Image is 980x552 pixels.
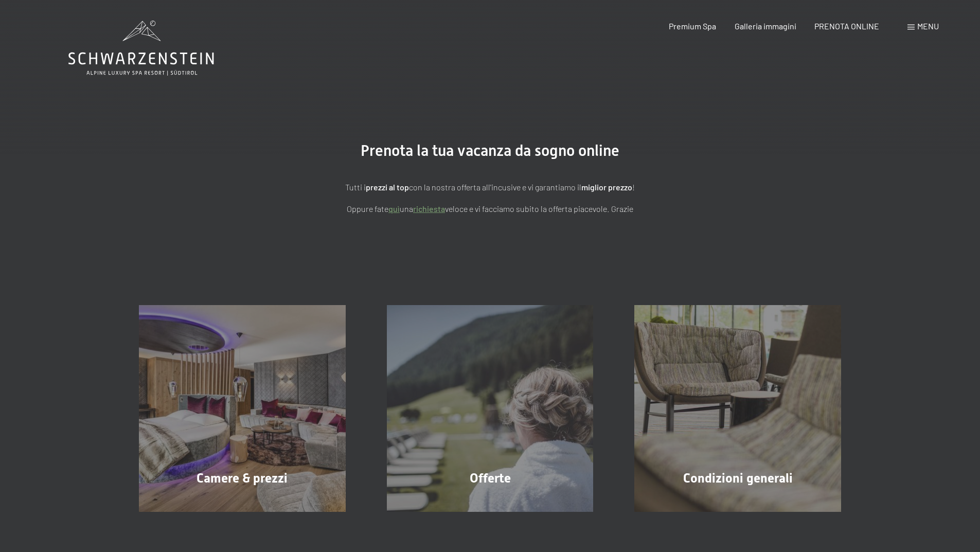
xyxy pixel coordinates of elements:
[388,204,400,213] a: quì
[361,141,619,159] span: Prenota la tua vacanza da sogno online
[118,305,366,512] a: Vacanze in Trentino Alto Adige all'Hotel Schwarzenstein Camere & prezzi
[233,202,747,216] p: Oppure fate una veloce e vi facciamo subito la offerta piacevole. Grazie
[470,471,511,486] span: Offerte
[413,204,445,213] a: richiesta
[366,182,409,192] strong: prezzi al top
[197,471,288,486] span: Camere & prezzi
[233,181,747,194] p: Tutti i con la nostra offerta all'incusive e vi garantiamo il !
[669,21,716,31] a: Premium Spa
[614,305,862,512] a: Vacanze in Trentino Alto Adige all'Hotel Schwarzenstein Condizioni generali
[581,182,632,192] strong: miglior prezzo
[366,305,614,512] a: Vacanze in Trentino Alto Adige all'Hotel Schwarzenstein Offerte
[683,471,793,486] span: Condizioni generali
[814,21,879,31] a: PRENOTA ONLINE
[917,21,939,31] span: Menu
[735,21,796,31] a: Galleria immagini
